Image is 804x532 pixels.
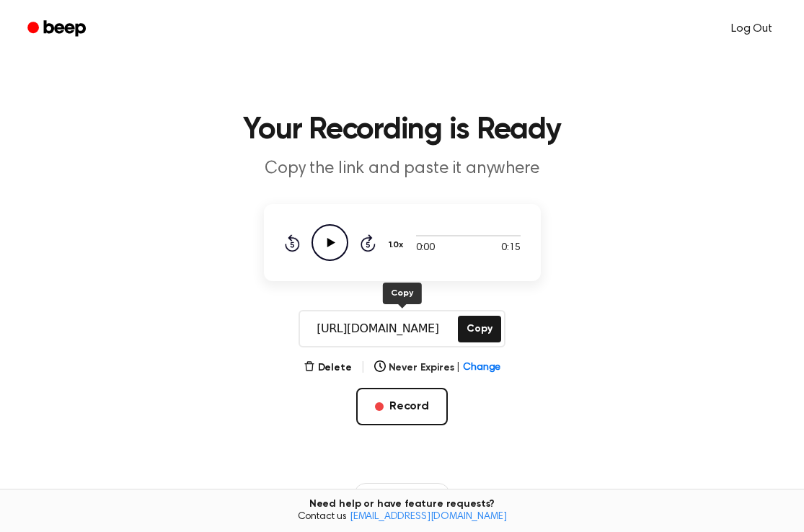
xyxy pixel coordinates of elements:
[33,115,772,146] h1: Your Recording is Ready
[17,15,99,43] a: Beep
[458,316,500,342] button: Copy
[361,359,366,376] span: |
[717,12,787,46] a: Log Out
[416,241,435,256] span: 0:00
[374,360,501,376] button: Never Expires|Change
[501,241,520,256] span: 0:15
[387,233,409,257] button: 1.0x
[382,283,421,304] button: Copy
[350,512,507,522] a: [EMAIL_ADDRESS][DOMAIN_NAME]
[125,157,679,181] p: Copy the link and paste it anywhere
[463,360,500,376] span: Change
[456,360,460,376] span: |
[354,483,449,506] button: Recording History
[356,388,448,425] button: Record
[9,511,795,524] span: Contact us
[304,360,352,376] button: Delete
[375,488,440,501] span: Recording History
